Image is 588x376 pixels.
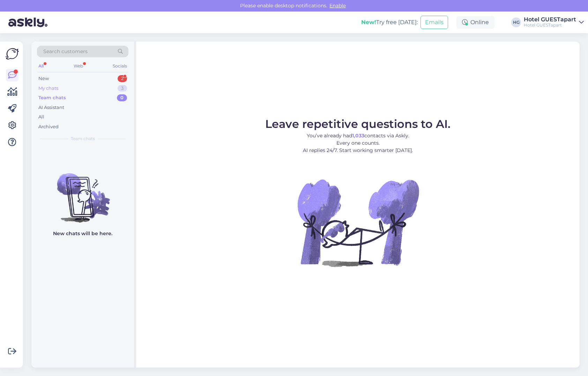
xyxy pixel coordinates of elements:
img: No chats [31,161,134,224]
div: 2 [118,75,127,82]
b: 1,033 [352,132,364,139]
div: Hotel GUESTapart [524,17,576,22]
div: Socials [111,62,128,71]
a: Hotel GUESTapartHotel GUESTapart [524,17,584,28]
div: 3 [118,85,127,92]
div: Team chats [38,94,66,101]
div: Online [456,16,494,29]
b: New! [361,19,376,26]
img: No Chat active [295,160,421,285]
span: Search customers [43,48,88,55]
div: Archived [38,123,59,130]
div: 0 [117,94,127,101]
span: Enable [327,2,348,9]
div: Web [72,62,84,71]
div: HG [511,17,521,27]
div: Hotel GUESTapart [524,22,576,28]
p: You’ve already had contacts via Askly. Every one counts. AI replies 24/7. Start working smarter [... [265,132,451,154]
span: Team chats [71,136,95,142]
div: Try free [DATE]: [361,18,418,27]
div: AI Assistant [38,104,64,111]
div: All [38,114,44,121]
span: Leave repetitive questions to AI. [265,117,451,131]
p: New chats will be here. [53,230,112,237]
div: New [38,75,49,82]
div: My chats [38,85,58,92]
img: Askly Logo [6,47,19,60]
button: Emails [420,16,448,29]
div: All [37,62,45,71]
